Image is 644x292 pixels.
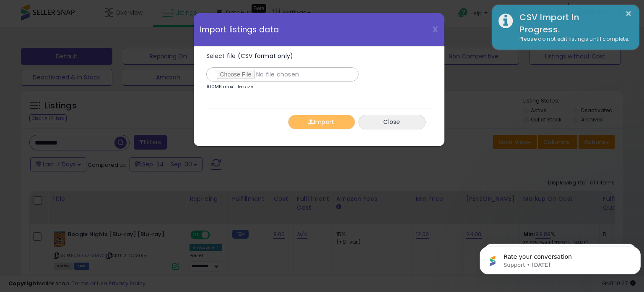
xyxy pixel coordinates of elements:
[476,229,644,288] iframe: Intercom notifications message
[513,11,633,35] div: CSV Import In Progress.
[358,115,426,129] button: Close
[513,35,633,43] div: Please do not edit listings until complete.
[288,115,355,129] button: Import
[206,52,293,60] span: Select file (CSV format only)
[625,8,632,19] button: ×
[200,26,279,34] span: Import listings data
[432,24,438,35] span: X
[206,84,254,89] p: 100MB max file size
